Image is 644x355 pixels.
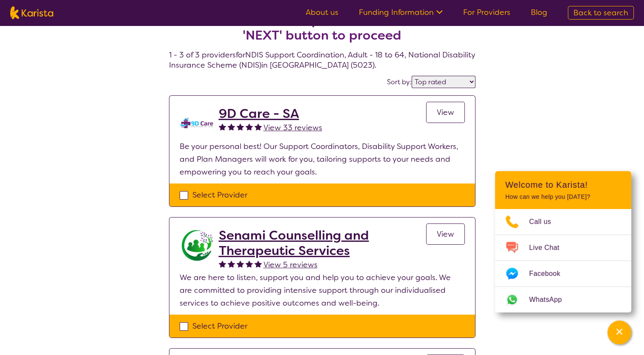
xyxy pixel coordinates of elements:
h2: Select one or more providers and click the 'NEXT' button to proceed [179,12,465,43]
img: tm0unixx98hwpl6ajs3b.png [180,106,214,140]
span: Facebook [529,267,570,280]
h2: Welcome to Karista! [505,180,621,190]
a: Senami Counselling and Therapeutic Services [219,228,426,258]
img: Karista logo [10,6,53,19]
span: View [437,229,454,239]
p: How can we help you [DATE]? [505,193,621,200]
span: Back to search [573,8,628,18]
span: View [437,107,454,117]
a: View 33 reviews [263,121,322,134]
a: View [426,223,465,245]
span: View 33 reviews [263,123,322,133]
img: fullstar [246,260,253,267]
a: View [426,102,465,123]
p: We are here to listen, support you and help you to achieve your goals. We are committed to provid... [180,271,465,309]
img: fullstar [219,123,226,130]
a: 9D Care - SA [219,106,322,121]
span: WhatsApp [529,293,572,306]
button: Channel Menu [607,321,631,344]
a: About us [306,7,338,17]
a: Blog [531,7,547,17]
img: fullstar [246,123,253,130]
a: Back to search [568,6,634,20]
img: fullstar [255,260,262,267]
img: r7dlggcrx4wwrwpgprcg.jpg [180,228,214,262]
img: fullstar [255,123,262,130]
img: fullstar [228,260,235,267]
a: Web link opens in a new tab. [495,287,631,312]
label: Sort by: [387,77,412,86]
img: fullstar [237,123,244,130]
a: Funding Information [359,7,443,17]
ul: Choose channel [495,209,631,312]
span: View 5 reviews [263,260,318,270]
p: Be your personal best! Our Support Coordinators, Disability Support Workers, and Plan Managers wi... [180,140,465,178]
img: fullstar [237,260,244,267]
span: Call us [529,215,561,228]
a: View 5 reviews [263,258,318,271]
a: For Providers [463,7,510,17]
span: Live Chat [529,241,570,254]
img: fullstar [219,260,226,267]
div: Channel Menu [495,171,631,312]
img: fullstar [228,123,235,130]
